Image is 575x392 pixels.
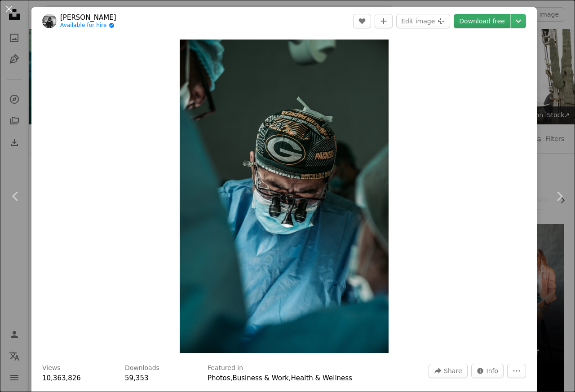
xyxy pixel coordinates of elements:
h3: Views [42,364,61,373]
span: 10,363,826 [42,374,81,382]
h3: Featured in [208,364,243,373]
a: Available for hire [60,22,116,29]
button: Share this image [429,364,467,378]
h3: Downloads [125,364,159,373]
a: [PERSON_NAME] [60,13,116,22]
button: Stats about this image [471,364,504,378]
button: Edit image [396,14,450,28]
img: Go to JC Gellidon's profile [42,14,57,28]
span: , [230,374,233,382]
a: Photos [208,374,230,382]
a: Health & Wellness [291,374,352,382]
button: More Actions [507,364,526,378]
span: Share [444,364,462,378]
button: Choose download size [511,14,526,28]
span: Info [487,364,499,378]
a: Download free [454,14,510,28]
a: Business & Work [232,374,288,382]
button: Zoom in on this image [180,40,389,353]
span: 59,353 [125,374,149,382]
button: Like [353,14,371,28]
span: , [289,374,291,382]
button: Add to Collection [375,14,393,28]
img: doctor wearing Green Bay Packers hat [180,40,389,353]
a: Next [544,153,575,239]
